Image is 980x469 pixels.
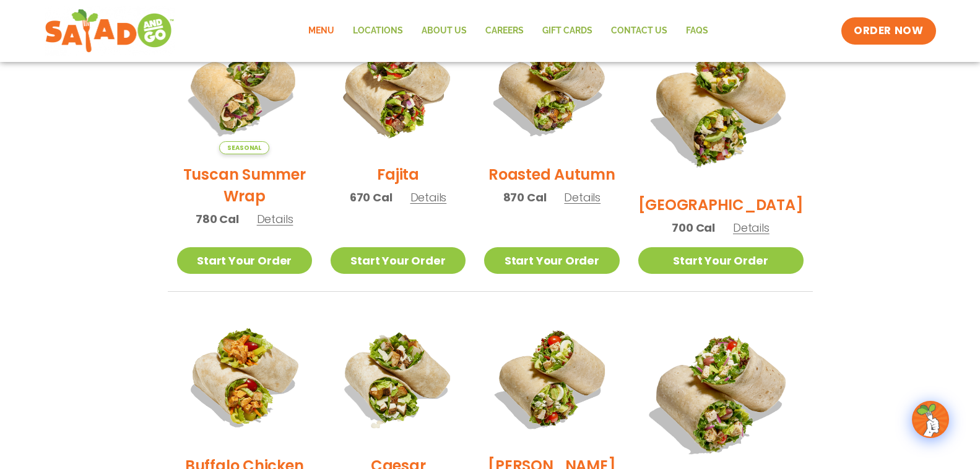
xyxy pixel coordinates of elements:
[484,247,619,274] a: Start Your Order
[412,17,476,45] a: About Us
[257,211,293,227] span: Details
[219,141,269,154] span: Seasonal
[350,189,392,206] span: 670 Cal
[503,189,547,206] span: 870 Cal
[533,17,602,45] a: GIFT CARDS
[854,24,923,38] span: ORDER NOW
[299,17,718,45] nav: Menu
[638,194,804,216] h2: [GEOGRAPHIC_DATA]
[299,17,344,45] a: Menu
[564,190,601,205] span: Details
[45,6,175,56] img: new-SAG-logo-768×292
[331,19,466,154] img: Product photo for Fajita Wrap
[488,164,615,185] h2: Roasted Autumn
[177,19,312,154] img: Product photo for Tuscan Summer Wrap
[410,190,447,205] span: Details
[344,17,412,45] a: Locations
[484,19,619,154] img: Product photo for Roasted Autumn Wrap
[177,247,312,274] a: Start Your Order
[913,402,948,437] img: wpChatIcon
[331,247,466,274] a: Start Your Order
[672,219,715,236] span: 700 Cal
[677,17,718,45] a: FAQs
[638,19,804,185] img: Product photo for BBQ Ranch Wrap
[377,164,419,185] h2: Fajita
[638,247,804,274] a: Start Your Order
[733,220,770,235] span: Details
[484,310,619,445] img: Product photo for Cobb Wrap
[331,310,466,445] img: Product photo for Caesar Wrap
[841,17,935,45] a: ORDER NOW
[177,310,312,445] img: Product photo for Buffalo Chicken Wrap
[602,17,677,45] a: Contact Us
[177,164,312,207] h2: Tuscan Summer Wrap
[196,211,239,227] span: 780 Cal
[476,17,533,45] a: Careers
